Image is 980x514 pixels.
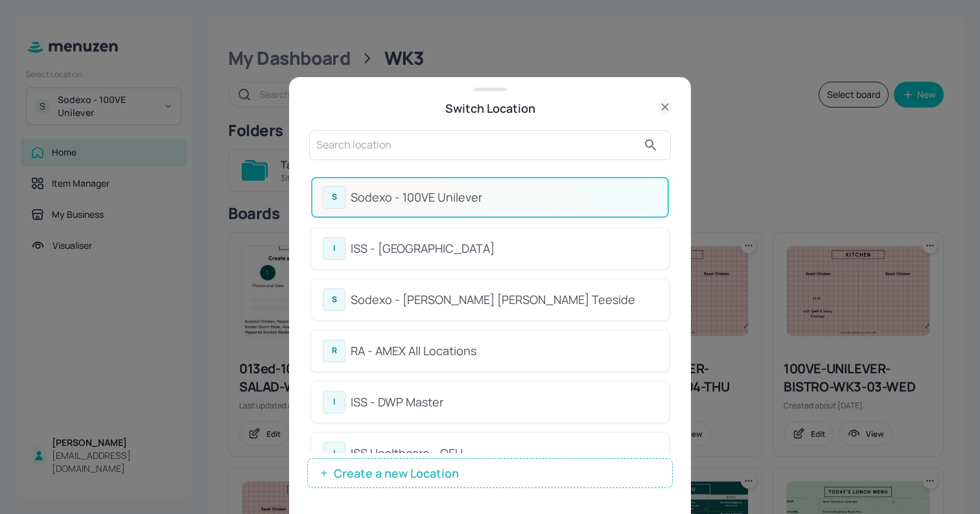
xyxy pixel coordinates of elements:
div: RA - AMEX All Locations [351,342,657,360]
div: I [323,391,345,414]
div: S [323,288,345,311]
div: I [323,237,345,260]
div: Switch Location [307,99,673,117]
div: Sodexo - [PERSON_NAME] [PERSON_NAME] Teeside [351,291,657,309]
button: search [638,132,664,158]
div: ISS - DWP Master [351,393,657,411]
span: Create a new Location [327,467,465,480]
div: R [323,340,345,362]
div: I [323,442,345,465]
div: S [323,186,345,209]
div: Sodexo - 100VE Unilever [351,189,657,206]
input: Search location [316,135,638,156]
div: ISS Healthcare - QEH [351,445,657,462]
div: ISS - [GEOGRAPHIC_DATA] [351,240,657,257]
button: Create a new Location [307,458,673,488]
